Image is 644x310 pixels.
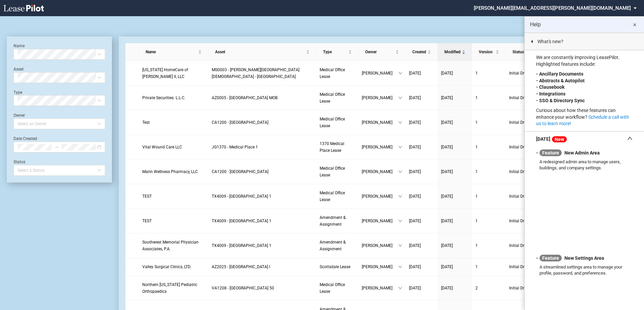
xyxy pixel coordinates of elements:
[441,285,469,291] a: [DATE]
[398,219,402,223] span: down
[212,95,277,100] span: AZ0005 - North Mountain MOB
[142,119,205,126] a: Test
[320,240,346,251] span: Amendment & Assignment
[142,94,205,101] a: Private Securities. L.L.C.
[398,120,402,124] span: down
[398,244,402,248] span: down
[475,94,502,101] a: 1
[509,144,549,150] span: Initial Draft
[409,95,421,100] span: [DATE]
[212,243,271,248] span: TX4009 - Southwest Plaza 1
[513,49,545,55] span: Status
[506,43,556,61] th: Status
[13,67,24,72] label: Asset
[406,43,438,61] th: Created
[409,168,434,175] a: [DATE]
[398,96,402,100] span: down
[320,165,355,178] a: Medical Office Lease
[142,67,188,79] span: Mississippi HomeCare of Jackson II, LLC
[475,120,478,125] span: 1
[412,49,426,55] span: Created
[212,286,274,290] span: VA1208 - Yorktown 50
[441,168,469,175] a: [DATE]
[509,193,549,200] span: Initial Draft
[320,214,355,228] a: Amendment & Assignment
[409,169,421,174] span: [DATE]
[475,194,478,199] span: 1
[212,168,313,175] a: CA1200 - [GEOGRAPHIC_DATA]
[475,286,478,290] span: 2
[212,145,258,149] span: JG1370 - Medical Place 1
[320,264,350,269] span: Scottsdale Lease
[320,140,355,154] a: 1370 Medical Place Lease
[212,194,271,199] span: TX4009 - Southwest Plaza 1
[212,264,270,269] span: AZ2025 - Medical Plaza I
[142,66,205,80] a: [US_STATE] HomeCare of [PERSON_NAME] II, LLC
[142,264,191,269] span: Valley Surgical Clinics, LTD.
[320,282,345,294] span: Medical Office Lease
[475,169,478,174] span: 1
[362,193,398,200] span: [PERSON_NAME]
[409,218,434,224] a: [DATE]
[320,263,355,270] a: Scottsdale Lease
[475,218,502,224] a: 1
[409,119,434,126] a: [DATE]
[212,169,268,174] span: CA1200 - Encino Medical Plaza
[212,120,268,125] span: CA1200 - Encino Medical Plaza
[479,49,494,55] span: Version
[409,71,421,76] span: [DATE]
[444,49,461,55] span: Modified
[398,265,402,269] span: down
[441,218,469,224] a: [DATE]
[441,70,469,77] a: [DATE]
[212,242,313,249] a: TX4009 - [GEOGRAPHIC_DATA] 1
[13,44,25,48] label: Name
[438,43,472,61] th: Modified
[142,169,198,174] span: Marin Wellness Pharmacy, LLC
[358,43,406,61] th: Owner
[409,70,434,77] a: [DATE]
[475,243,478,248] span: 1
[142,219,152,223] span: TEST
[362,144,398,150] span: [PERSON_NAME]
[142,239,205,252] a: Southwest Memorial Physician Associates, P.A.
[362,263,398,270] span: [PERSON_NAME]
[142,95,185,100] span: Private Securities. L.L.C.
[54,145,59,149] span: swap-right
[142,193,205,200] a: TEST
[215,49,305,55] span: Asset
[409,243,421,248] span: [DATE]
[441,286,453,290] span: [DATE]
[212,119,313,126] a: CA1200 - [GEOGRAPHIC_DATA]
[142,194,152,199] span: TEST
[475,263,502,270] a: 1
[441,263,469,270] a: [DATE]
[398,170,402,174] span: down
[142,120,150,125] span: Test
[208,43,316,61] th: Asset
[472,43,506,61] th: Version
[320,239,355,252] a: Amendment & Assignment
[509,94,549,101] span: Initial Draft
[441,94,469,101] a: [DATE]
[316,43,358,61] th: Type
[320,191,345,202] span: Medical Office Lease
[509,263,549,270] span: Initial Draft
[142,144,205,150] a: Vital Wound Care LLC
[441,95,453,100] span: [DATE]
[441,144,469,150] a: [DATE]
[212,285,313,291] a: VA1208 - [GEOGRAPHIC_DATA] 50
[509,242,549,249] span: Initial Draft
[320,92,345,104] span: Medical Office Lease
[212,144,313,150] a: JG1370 - Medical Place 1
[398,145,402,149] span: down
[142,240,199,251] span: Southwest Memorial Physician Associates, P.A.
[409,264,421,269] span: [DATE]
[409,286,421,290] span: [DATE]
[320,166,345,177] span: Medical Office Lease
[409,145,421,149] span: [DATE]
[142,168,205,175] a: Marin Wellness Pharmacy, LLC
[54,145,59,149] span: to
[475,264,478,269] span: 1
[441,169,453,174] span: [DATE]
